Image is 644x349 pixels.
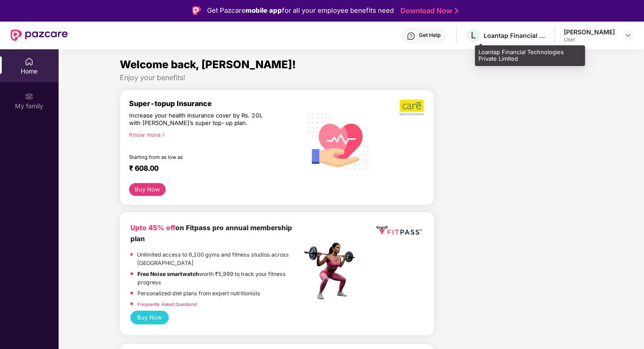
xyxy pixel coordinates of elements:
[137,270,301,287] p: worth ₹5,999 to track your fitness progress
[25,57,33,66] img: svg+xml;base64,PHN2ZyBpZD0iSG9tZSIgeG1sbnM9Imh0dHA6Ly93d3cudzMub3JnLzIwMDAvc3ZnIiB3aWR0aD0iMjAiIG...
[129,183,166,196] button: Buy Now
[302,103,376,179] img: svg+xml;base64,PHN2ZyB4bWxucz0iaHR0cDovL3d3dy53My5vcmcvMjAwMC9zdmciIHhtbG5zOnhsaW5rPSJodHRwOi8vd3...
[471,30,476,40] span: L
[455,6,458,15] img: Stroke
[475,45,585,66] div: Loantap Financial Technologies Private Limited
[137,289,260,298] p: Personalized diet plans from expert nutritionists
[129,99,301,108] div: Super-topup Insurance
[301,240,363,302] img: fpp.png
[130,224,292,242] b: on Fitpass pro annual membership plan
[564,36,615,43] div: User
[400,99,425,116] img: b5dec4f62d2307b9de63beb79f102df3.png
[130,224,175,232] b: Upto 45% off
[129,131,296,137] div: Know more
[484,31,545,40] div: Loantap Financial Technologies Private Limited
[245,6,282,15] strong: mobile app
[192,6,201,15] img: Logo
[129,112,263,127] div: Increase your health insurance cover by Rs. 20L with [PERSON_NAME]’s super top-up plan.
[137,301,197,307] a: Frequently Asked Questions!
[161,132,166,137] span: right
[207,5,394,16] div: Get Pazcare for all your employee benefits need
[137,271,199,277] strong: Free Noise smartwatch
[129,164,292,174] div: ₹ 608.00
[130,311,169,324] button: Buy Now
[129,154,264,160] div: Starting from as low as
[419,32,440,39] div: Get Help
[137,250,301,268] p: Unlimited access to 8,100 gyms and fitness studios across [GEOGRAPHIC_DATA]
[120,73,582,82] div: Enjoy your benefits!
[374,223,423,238] img: fppp.png
[25,92,33,101] img: svg+xml;base64,PHN2ZyB3aWR0aD0iMjAiIGhlaWdodD0iMjAiIHZpZXdCb3g9IjAgMCAyMCAyMCIgZmlsbD0ibm9uZSIgeG...
[120,58,296,71] span: Welcome back, [PERSON_NAME]!
[407,32,415,40] img: svg+xml;base64,PHN2ZyBpZD0iSGVscC0zMngzMiIgeG1sbnM9Imh0dHA6Ly93d3cudzMub3JnLzIwMDAvc3ZnIiB3aWR0aD...
[11,29,68,41] img: New Pazcare Logo
[564,28,615,36] div: [PERSON_NAME]
[625,32,632,39] img: svg+xml;base64,PHN2ZyBpZD0iRHJvcGRvd24tMzJ4MzIiIHhtbG5zPSJodHRwOi8vd3d3LnczLm9yZy8yMDAwL3N2ZyIgd2...
[400,6,455,15] a: Download Now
